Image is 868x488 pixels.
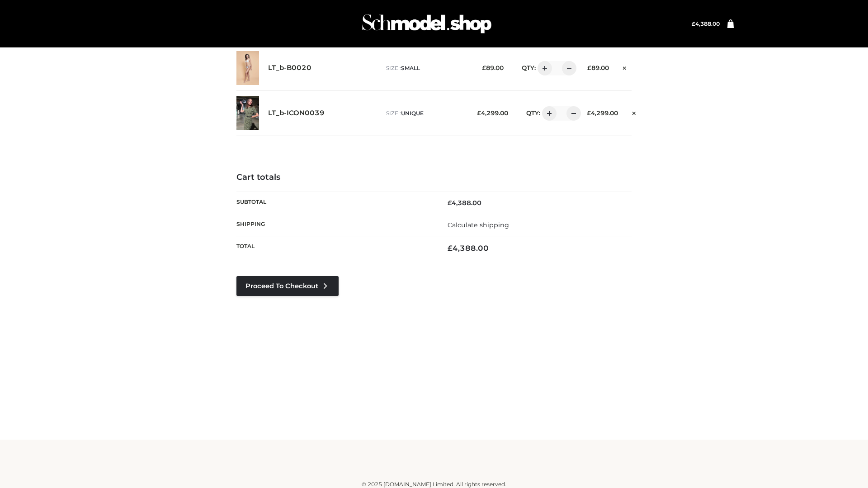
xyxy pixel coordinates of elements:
[482,64,486,71] span: £
[692,20,695,27] span: £
[587,64,609,71] bdi: 89.00
[513,61,573,75] div: QTY:
[386,64,468,72] p: size :
[618,61,632,73] a: Remove this item
[448,221,509,229] a: Calculate shipping
[401,110,424,117] span: UNIQUE
[692,20,720,27] a: £4,388.00
[386,109,468,117] p: size :
[401,65,420,71] span: SMALL
[482,64,504,71] bdi: 89.00
[587,64,591,71] span: £
[587,109,591,117] span: £
[477,109,481,117] span: £
[587,109,618,117] bdi: 4,299.00
[359,6,495,42] img: Schmodel Admin 964
[268,64,311,72] a: LT_b-B0020
[448,199,481,207] bdi: 4,388.00
[236,236,434,260] th: Total
[477,109,508,117] bdi: 4,299.00
[236,276,339,296] a: Proceed to Checkout
[236,192,434,214] th: Subtotal
[448,244,453,253] span: £
[517,106,578,121] div: QTY:
[236,214,434,236] th: Shipping
[692,20,720,27] bdi: 4,388.00
[236,173,632,183] h4: Cart totals
[448,244,489,253] bdi: 4,388.00
[448,199,452,207] span: £
[627,106,641,118] a: Remove this item
[268,109,325,117] a: LT_b-ICON0039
